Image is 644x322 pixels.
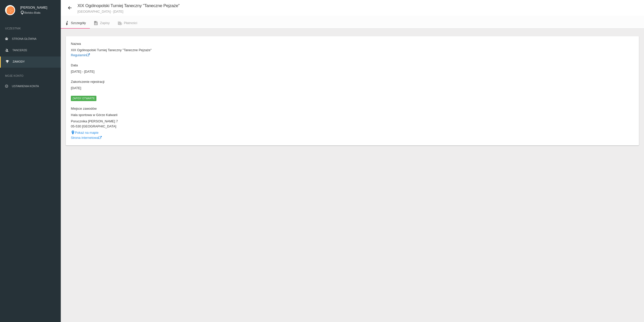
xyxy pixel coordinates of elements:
[12,49,27,52] span: Tancerze
[71,63,350,68] dt: Data
[5,5,15,15] img: svg
[71,21,86,25] span: Szczegóły
[71,124,350,129] dd: 05-530 [GEOGRAPHIC_DATA]
[71,106,350,111] dt: Miejsce zawodów
[90,17,114,29] a: Zapisy
[114,17,141,29] a: Płatności
[124,21,137,25] span: Płatności
[12,37,36,40] span: Strona główna
[20,5,56,10] span: [PERSON_NAME]
[71,48,350,53] dd: XIX Ogólnopolski Turniej Taneczny "Taneczne Pejzaże"
[71,131,98,135] a: Pokaż na mapie
[13,60,25,63] span: Zawody
[71,53,90,57] a: Regulamin
[12,85,39,88] span: Ustawienia konta
[5,26,56,31] span: Uczestnik
[100,21,110,25] span: Zapisy
[71,96,96,100] a: Zapisy otwarte
[71,86,350,91] dd: [DATE]
[20,11,56,15] div: Bielsko-Biała
[5,73,56,78] span: Moje konto
[71,41,350,46] dt: Nazwa
[77,10,180,13] small: [GEOGRAPHIC_DATA] - [DATE]
[71,96,96,101] span: Zapisy otwarte
[77,3,180,8] span: XIX Ogólnopolski Turniej Taneczny "Taneczne Pejzaże"
[71,112,350,118] dd: Hala sportowa w Górze Kalwarii
[71,69,350,74] dd: [DATE] - [DATE]
[61,17,90,29] a: Szczegóły
[71,136,102,140] a: Strona internetowa
[71,79,350,84] dt: Zakończenie rejestracji
[71,119,350,124] dd: Porucznika [PERSON_NAME] 7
